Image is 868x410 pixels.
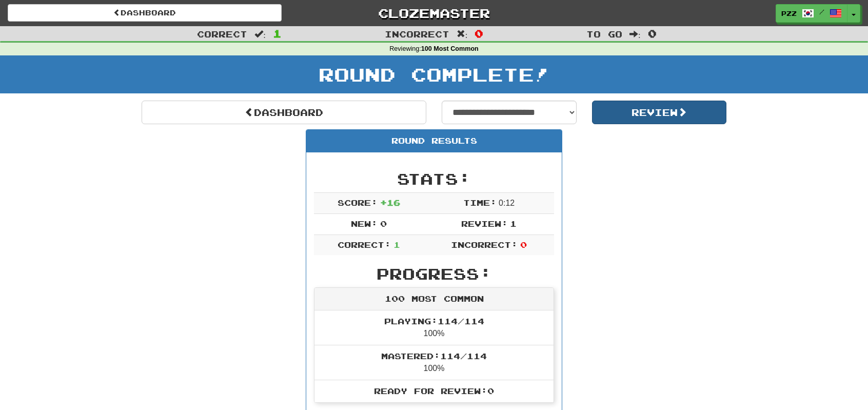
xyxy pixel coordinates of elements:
[297,4,571,22] a: Clozemaster
[380,219,387,228] span: 0
[8,4,282,22] a: Dashboard
[648,27,657,40] span: 0
[629,30,641,38] span: :
[314,265,554,282] h2: Progress:
[475,27,483,40] span: 0
[421,45,479,52] strong: 100 Most Common
[142,101,426,124] a: Dashboard
[457,30,468,38] span: :
[254,30,266,38] span: :
[314,170,554,187] h2: Stats:
[393,240,400,249] span: 1
[592,101,727,124] button: Review
[338,240,391,249] span: Correct:
[781,9,797,18] span: Pzz
[197,29,247,39] span: Correct
[776,4,847,23] a: Pzz /
[306,130,562,152] div: Round Results
[463,198,497,207] span: Time:
[314,345,554,380] li: 100%
[351,219,378,228] span: New:
[381,351,487,361] span: Mastered: 114 / 114
[384,316,484,326] span: Playing: 114 / 114
[819,8,824,15] span: /
[314,288,554,310] div: 100 Most Common
[499,199,515,207] span: 0 : 12
[586,29,622,39] span: To go
[520,240,527,249] span: 0
[510,219,517,228] span: 1
[380,198,400,207] span: + 16
[374,386,494,396] span: Ready for Review: 0
[338,198,378,207] span: Score:
[4,64,864,85] h1: Round Complete!
[461,219,508,228] span: Review:
[385,29,449,39] span: Incorrect
[314,310,554,345] li: 100%
[451,240,518,249] span: Incorrect:
[273,27,282,40] span: 1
